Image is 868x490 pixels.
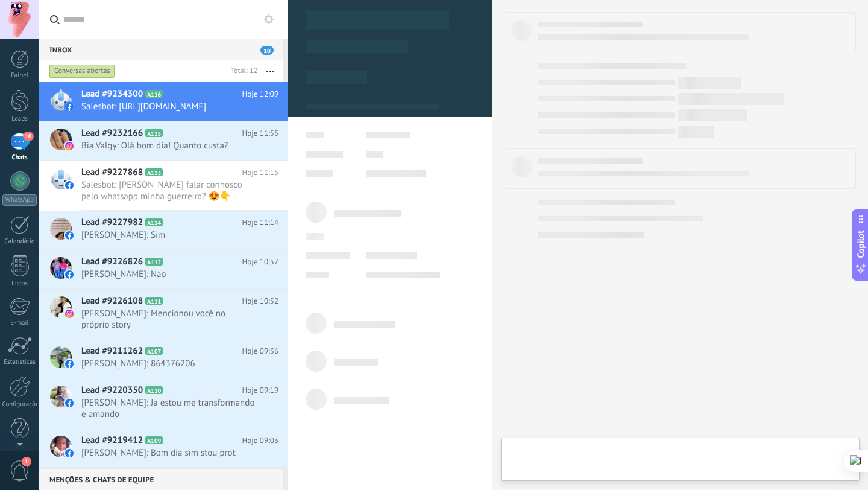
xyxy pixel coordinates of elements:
span: Salesbot: [PERSON_NAME] falar connosco pelo whatsapp minha guerreira? 😍👇 [81,179,256,202]
img: facebook-sm.svg [65,360,74,368]
a: Lead #9234300 A116 Hoje 12:09 Salesbot: [URL][DOMAIN_NAME] [39,82,288,121]
span: Lead #9220350 [81,384,143,396]
span: [PERSON_NAME]: Bom dia sim stou prot [81,447,256,459]
span: Lead #9226108 [81,295,143,307]
div: Listas [2,280,37,288]
div: Chats [2,154,37,162]
div: Inbox [39,39,283,60]
span: [PERSON_NAME]: Nao [81,269,256,280]
img: facebook-sm.svg [65,270,74,279]
span: A112 [145,258,163,266]
span: A115 [145,129,163,137]
span: Lead #9234300 [81,88,143,100]
div: Configurações [2,401,37,409]
span: Salesbot: [URL][DOMAIN_NAME] [81,101,256,112]
span: Lead #9227982 [81,217,143,229]
div: Leads [2,115,37,123]
span: Hoje 11:15 [242,167,278,179]
span: Hoje 12:09 [242,88,278,100]
a: Lead #9226108 A111 Hoje 10:52 [PERSON_NAME]: Mencionou você no próprio story [39,289,288,339]
img: facebook-sm.svg [65,449,74,457]
div: Calendário [2,238,37,246]
a: Lead #9232166 A115 Hoje 11:55 Bia Valgy: Olá bom dia! Quanto custa? [39,121,288,160]
img: facebook-sm.svg [65,181,74,189]
div: WhatsApp [2,194,37,206]
a: Lead #9219412 A109 Hoje 09:03 [PERSON_NAME]: Bom dia sim stou prot [39,428,288,467]
span: [PERSON_NAME]: Sim [81,229,256,241]
div: Painel [2,72,37,80]
a: Lead #9227868 A113 Hoje 11:15 Salesbot: [PERSON_NAME] falar connosco pelo whatsapp minha guerreir... [39,161,288,210]
img: instagram.svg [65,310,74,318]
img: facebook-sm.svg [65,103,74,111]
a: Lead #9211262 A107 Hoje 09:36 [PERSON_NAME]: 864376206 [39,339,288,378]
img: facebook-sm.svg [65,399,74,407]
a: Lead #9220350 A110 Hoje 09:19 [PERSON_NAME]: Ja estou me transformando e amando [39,378,288,428]
img: instagram.svg [65,142,74,150]
span: Hoje 11:14 [242,217,278,229]
span: A113 [145,168,163,176]
span: Bia Valgy: Olá bom dia! Quanto custa? [81,140,256,151]
span: [PERSON_NAME]: Ja estou me transformando e amando [81,397,256,420]
span: Hoje 09:19 [242,384,278,396]
div: Total: 12 [226,65,257,77]
span: A107 [145,347,163,355]
a: Lead #9226826 A112 Hoje 10:57 [PERSON_NAME]: Nao [39,250,288,288]
span: Lead #9211262 [81,345,143,357]
span: Lead #9227868 [81,167,143,179]
span: [PERSON_NAME]: 864376206 [81,358,256,369]
span: A109 [145,436,163,444]
span: Hoje 11:55 [242,127,278,139]
span: Lead #9232166 [81,127,143,139]
a: Lead #9227982 A114 Hoje 11:14 [PERSON_NAME]: Sim [39,211,288,249]
span: Hoje 10:57 [242,256,278,268]
span: 10 [23,132,33,141]
img: facebook-sm.svg [65,231,74,240]
span: [PERSON_NAME]: Mencionou você no próprio story [81,308,256,331]
span: 1 [22,457,31,466]
span: Hoje 09:36 [242,345,278,357]
div: Conversas abertas [49,64,115,78]
span: A111 [145,297,163,305]
span: A116 [145,90,163,98]
span: A114 [145,218,163,226]
span: Copilot [855,231,867,258]
span: Hoje 09:03 [242,434,278,447]
span: Lead #9226826 [81,256,143,268]
button: Mais [257,60,283,82]
span: A110 [145,386,163,394]
span: Hoje 10:52 [242,295,278,307]
span: 10 [260,46,274,55]
div: E-mail [2,319,37,327]
div: Estatísticas [2,358,37,366]
span: Lead #9219412 [81,434,143,447]
div: Menções & Chats de equipe [39,468,283,490]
